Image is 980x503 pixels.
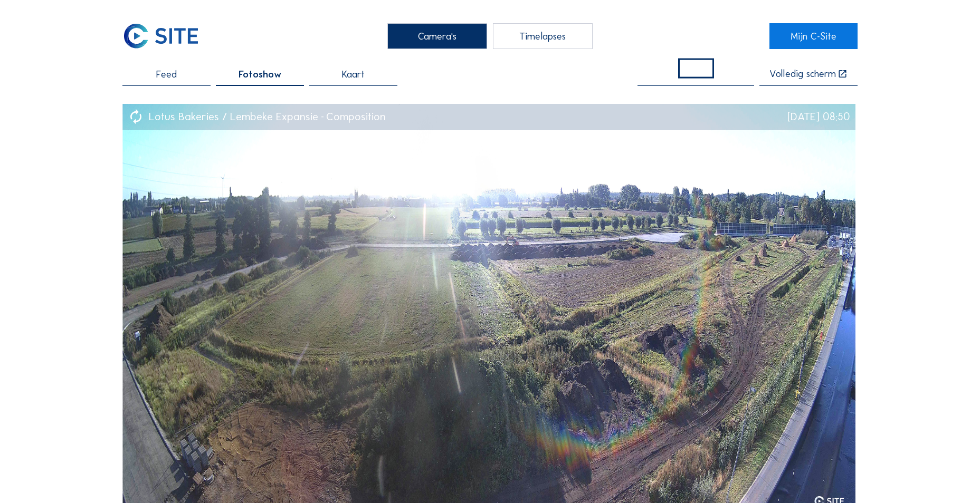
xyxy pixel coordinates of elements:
div: Composition [326,111,386,122]
a: Mijn C-Site [769,23,858,49]
div: Volledig scherm [769,69,836,80]
div: [DATE] 08:50 [787,111,850,122]
div: Timelapses [493,23,593,49]
div: Lotus Bakeries / Lembeke Expansie [149,111,326,122]
span: Fotoshow [239,70,281,80]
span: Kaart [342,70,365,80]
span: Feed [156,70,177,80]
a: C-SITE Logo [122,23,211,49]
img: C-SITE Logo [122,23,199,49]
div: Camera's [387,23,487,49]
